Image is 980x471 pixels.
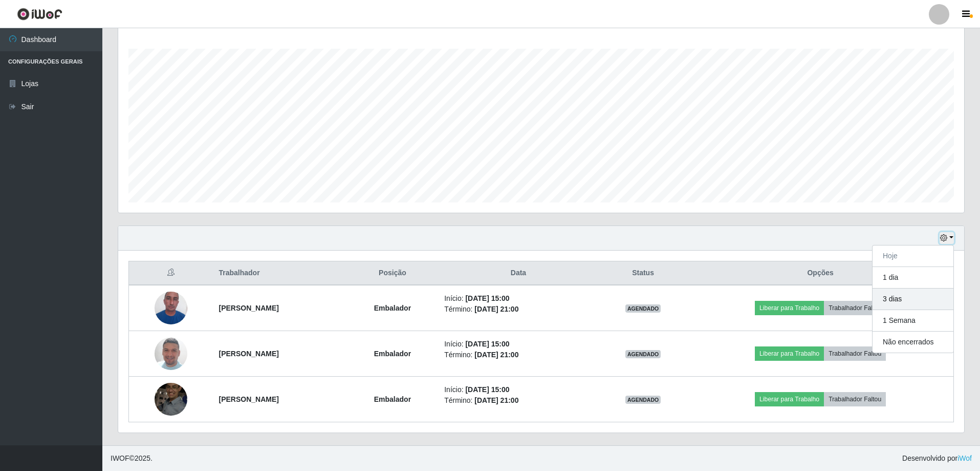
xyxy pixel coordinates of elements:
button: Trabalhador Faltou [824,392,886,406]
button: Hoje [873,245,953,267]
li: Início: [444,384,593,395]
span: Desenvolvido por [902,453,972,464]
th: Opções [687,261,953,285]
img: 1655477118165.jpeg [155,377,187,421]
time: [DATE] 21:00 [474,305,518,313]
button: Liberar para Trabalho [755,392,824,406]
time: [DATE] 15:00 [465,385,509,394]
button: Liberar para Trabalho [755,346,824,361]
img: 1748899512620.jpeg [155,324,187,383]
strong: [PERSON_NAME] [219,350,278,358]
li: Término: [444,395,593,406]
th: Trabalhador [212,261,346,285]
th: Status [599,261,688,285]
strong: [PERSON_NAME] [219,304,278,312]
strong: Embalador [374,395,411,403]
time: [DATE] 21:00 [474,351,518,359]
button: Trabalhador Faltou [824,301,886,315]
button: 1 Semana [873,310,953,332]
strong: Embalador [374,304,411,312]
span: © 2025 . [111,453,153,464]
span: AGENDADO [625,304,661,313]
th: Posição [347,261,439,285]
strong: [PERSON_NAME] [219,395,278,403]
button: Não encerrados [873,332,953,353]
span: IWOF [111,454,129,462]
time: [DATE] 15:00 [465,294,509,302]
li: Término: [444,350,593,360]
li: Término: [444,304,593,315]
li: Início: [444,293,593,304]
time: [DATE] 21:00 [474,396,518,404]
a: iWof [957,454,972,462]
time: [DATE] 15:00 [465,340,509,348]
button: Trabalhador Faltou [824,346,886,361]
th: Data [438,261,599,285]
button: 1 dia [873,267,953,289]
button: 3 dias [873,289,953,310]
strong: Embalador [374,350,411,358]
button: Liberar para Trabalho [755,301,824,315]
span: AGENDADO [625,350,661,358]
img: 1728497043228.jpeg [155,286,187,330]
span: AGENDADO [625,396,661,404]
img: CoreUI Logo [17,8,62,21]
li: Início: [444,339,593,350]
